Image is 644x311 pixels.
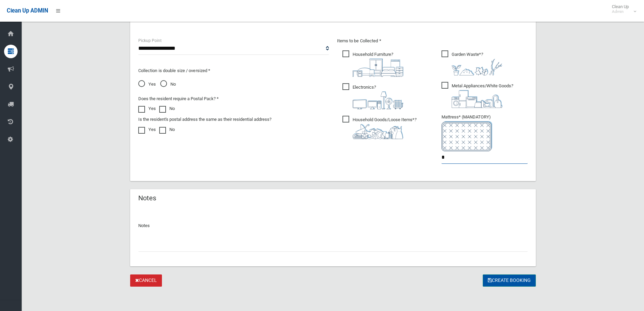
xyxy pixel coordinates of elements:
[483,274,536,287] button: Create Booking
[159,105,175,113] label: No
[138,126,156,134] label: Yes
[138,67,329,75] p: Collection is double size / oversized *
[342,116,416,139] span: Household Goods/Loose Items*
[353,117,416,139] i: ?
[612,9,629,14] small: Admin
[452,59,502,75] img: 4fd8a5c772b2c999c83690221e5242e0.png
[130,192,164,205] header: Notes
[353,59,403,77] img: aa9efdbe659d29b613fca23ba79d85cb.png
[138,222,528,230] p: Notes
[353,52,403,77] i: ?
[452,83,513,108] i: ?
[130,274,162,287] a: Cancel
[353,85,403,109] i: ?
[138,115,271,124] label: Is the resident's postal address the same as their residential address?
[159,126,175,134] label: No
[138,105,156,113] label: Yes
[7,7,48,14] span: Clean Up ADMIN
[609,4,636,14] span: Clean Up
[138,80,156,88] span: Yes
[337,37,528,45] p: Items to be Collected *
[452,52,502,75] i: ?
[442,121,492,151] img: e7408bece873d2c1783593a074e5cb2f.png
[138,95,219,103] label: Does the resident require a Postal Pack? *
[452,90,502,108] img: 36c1b0289cb1767239cdd3de9e694f19.png
[442,50,502,75] span: Garden Waste*
[442,114,528,151] span: Mattress* (MANDATORY)
[342,50,403,77] span: Household Furniture
[353,124,403,139] img: b13cc3517677393f34c0a387616ef184.png
[353,91,403,109] img: 394712a680b73dbc3d2a6a3a7ffe5a07.png
[342,83,403,109] span: Electronics
[160,80,176,88] span: No
[442,82,513,108] span: Metal Appliances/White Goods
